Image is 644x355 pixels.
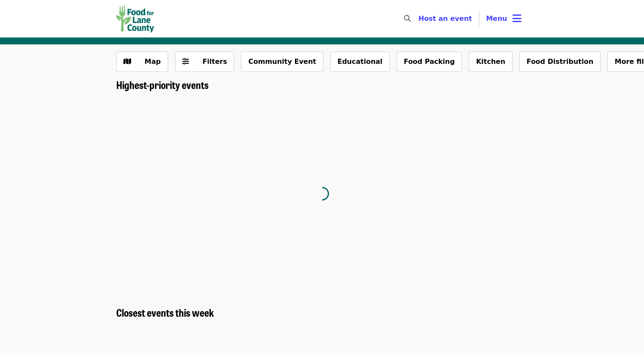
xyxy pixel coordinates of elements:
div: Highest-priority events [109,79,535,91]
img: Food for Lane County - Home [116,5,155,32]
i: search icon [404,14,411,23]
input: Search [416,9,423,29]
a: Host an event [418,14,472,23]
i: map icon [123,57,131,66]
button: Show map view [116,52,168,72]
a: Closest events this week [116,306,214,319]
button: Community Event [241,52,323,72]
button: Kitchen [469,52,512,72]
div: Closest events this week [109,306,535,319]
button: Filters (0 selected) [175,52,235,72]
i: sliders-h icon [182,57,189,66]
span: Menu [486,14,507,23]
a: Highest-priority events [116,79,209,91]
span: Filters [203,57,227,66]
button: Food Distribution [519,52,601,72]
span: Highest-priority events [116,77,209,92]
span: Map [145,57,161,66]
button: Food Packing [397,52,462,72]
button: Toggle account menu [479,9,528,29]
span: Closest events this week [116,305,214,320]
i: bars icon [512,12,521,25]
button: Educational [330,52,390,72]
